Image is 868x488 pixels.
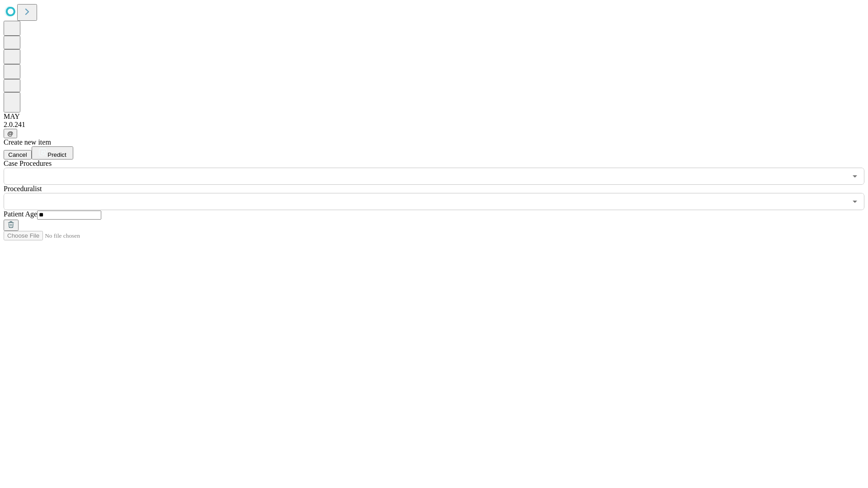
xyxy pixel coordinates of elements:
span: Proceduralist [4,185,42,192]
button: Cancel [4,150,32,160]
div: 2.0.241 [4,121,864,129]
span: @ [7,130,14,137]
div: MAY [4,113,864,121]
button: Predict [32,146,73,160]
span: Patient Age [4,210,37,218]
span: Create new item [4,138,51,146]
span: Predict [47,151,66,158]
button: @ [4,129,17,138]
button: Open [849,170,861,183]
span: Scheduled Procedure [4,160,52,167]
span: Cancel [8,151,27,158]
button: Open [849,195,861,208]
